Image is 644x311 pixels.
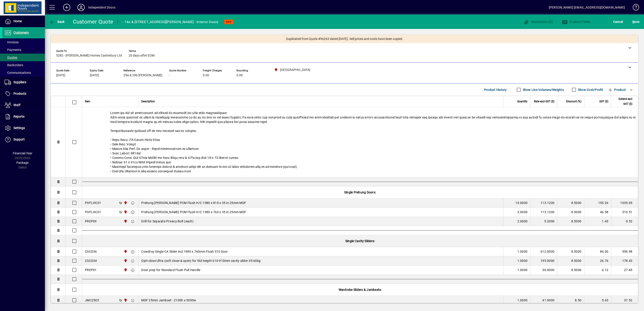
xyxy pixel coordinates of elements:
[517,249,528,254] span: 1.0000
[2,38,45,46] a: Invoices
[533,268,554,272] div: 30.0000
[533,201,554,205] div: 113.1200
[557,198,584,208] td: 8.5000
[123,200,128,205] span: Christchurch
[82,235,638,247] div: Single Cavity Sliders:
[584,217,611,226] td: 1.43
[13,151,32,155] span: Financial Year
[557,265,584,275] td: 8.5000
[141,249,228,254] span: Cowdroy Single CA Slider incl 1980 x 760mm Flush S1S Door
[533,210,554,214] div: 113.1200
[203,74,209,77] span: 0.00
[611,296,638,305] td: 37.52
[45,18,70,26] app-page-header-button: Back
[2,134,45,145] a: Support
[82,107,638,177] div: Lorem ips dol sit ametconsect ad elitsed do eiusmodt inc utla etdo magnaaliquae. Adm venia quisno...
[611,198,638,208] td: 1035.05
[141,219,194,223] span: Drill for Separate Privacy Bolt (each)
[123,267,128,272] span: Christchurch
[4,40,19,44] span: Invoices
[517,210,528,214] span: 3.0000
[4,56,17,59] span: Quotes
[236,74,243,77] span: 0.00
[4,63,23,67] span: Backorders
[13,126,25,130] span: Settings
[60,3,74,11] button: Add
[123,219,128,224] span: Christchurch
[85,219,97,223] div: PREP09
[549,4,625,11] div: [PERSON_NAME] [EMAIL_ADDRESS][DOMAIN_NAME]
[122,18,218,26] div: - 14a & [STREET_ADDRESS][PERSON_NAME] - Interior Doors
[82,284,638,296] div: Wardrobe Sliders & Jambsets:
[614,96,632,106] span: Extend excl GST ($)
[522,18,554,26] button: Documents (0)
[584,247,611,256] td: 84.00
[16,161,29,164] span: Package
[124,74,162,77] span: 29a & 29b [PERSON_NAME]
[482,86,509,94] button: Product History
[613,18,623,25] span: Cancel
[515,201,527,205] span: 10.0000
[2,123,45,134] a: Settings
[13,31,29,34] span: Customers
[584,265,611,275] td: 4.12
[286,37,403,41] span: Duplicated from Quote #96263 dated [DATE]. Sell prices and costs have been copied.
[562,20,590,24] span: Custom Fields
[13,19,22,23] span: Home
[611,247,638,256] td: 559.98
[141,268,200,272] span: Door prep for Standard Flush Pull Handle
[123,210,128,215] span: Christchurch
[85,210,101,214] div: PHFLHC01
[141,298,196,302] span: MDF 25mm Jambset - 2100h x 3000w
[632,18,639,25] span: ave
[50,20,65,24] span: Back
[584,256,611,265] td: 26.76
[599,99,608,104] span: GST ($)
[2,69,45,77] a: Communications
[56,74,65,77] span: [DATE]
[2,100,45,111] a: Staff
[85,249,97,254] div: CSCO36
[534,99,554,104] span: Rate excl GST ($)
[584,198,611,208] td: 155.26
[13,103,20,107] span: Staff
[2,77,45,88] a: Suppliers
[611,265,638,275] td: 27.45
[85,298,99,302] div: JMC2505
[611,217,638,226] td: 9.52
[141,99,155,104] span: Description
[533,249,554,254] div: 612.0000
[557,256,584,265] td: 8.5000
[90,74,99,77] span: [DATE]
[632,20,634,24] span: S
[584,208,611,217] td: 46.58
[629,1,638,15] a: Knowledge Base
[74,3,88,11] button: Profile
[522,88,564,92] label: Show Line Volumes/Weights
[517,298,528,302] span: 1.0000
[123,249,128,254] span: Christchurch
[2,61,45,69] a: Backorders
[523,20,553,24] span: Documents (0)
[608,86,626,93] span: Product
[577,88,603,92] label: Show Cost/Profit
[85,258,97,263] div: CSCO34
[517,99,527,104] span: Quantity
[226,20,232,23] span: NEW
[557,208,584,217] td: 8.5000
[2,88,45,99] a: Products
[2,16,45,27] a: Home
[2,111,45,122] a: Reports
[517,258,528,263] span: 1.0000
[85,99,90,104] span: Item
[85,201,101,205] div: PHFLHC01
[533,258,554,263] div: 195.0000
[56,54,122,57] span: 5282 - [PERSON_NAME] Homes Canterbury Ltd
[13,115,24,118] span: Reports
[49,18,66,26] button: Back
[517,268,528,272] span: 1.0000
[561,18,591,26] button: Custom Fields
[123,258,128,263] span: Christchurch
[13,80,26,84] span: Suppliers
[533,298,554,302] div: 41.0000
